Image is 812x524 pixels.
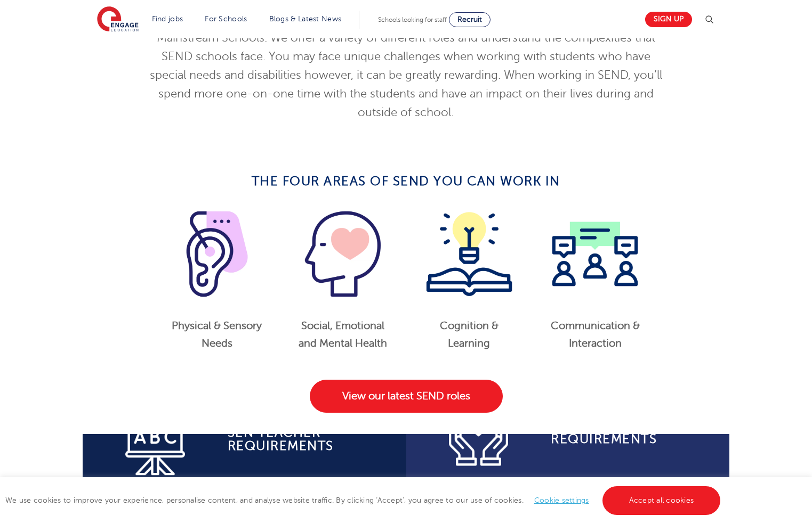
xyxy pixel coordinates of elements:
strong: Social, Emotional and Mental Health [299,320,387,349]
strong: Cognition & Learning [440,320,499,349]
span: We use cookies to improve your experience, personalise content, and analyse website traffic. By c... [5,496,723,504]
img: Engage Education [97,6,139,33]
span: Schools looking for staff [378,16,447,23]
a: For Schools [205,15,247,23]
strong: The Four Areas Of SEND you can work in [252,174,560,189]
strong: Communication & Interaction [551,320,640,349]
strong: SEN Teacher requirements [228,425,334,453]
a: Find jobs [152,15,183,23]
a: Accept all cookies [602,486,721,515]
strong: Physical & Sensory Needs [172,320,262,349]
a: Blogs & Latest News [269,15,342,23]
a: View our latest SEND roles [310,380,503,413]
a: Recruit [449,12,491,27]
a: Sign up [645,12,692,27]
a: Cookie settings [534,496,589,504]
span: Recruit [457,15,482,23]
